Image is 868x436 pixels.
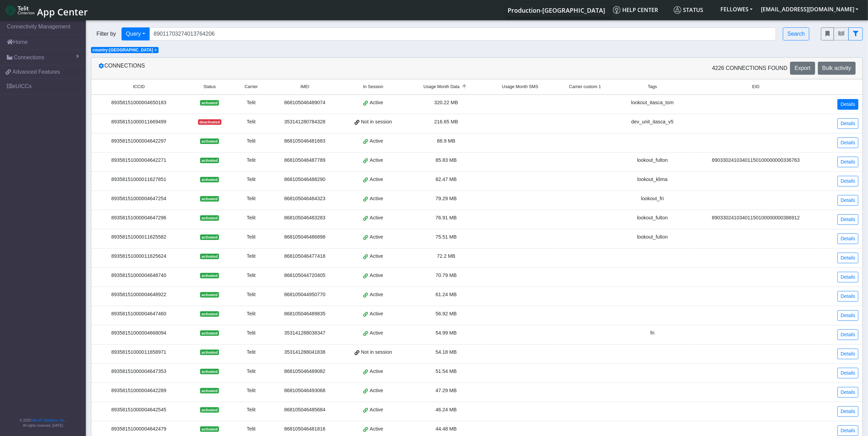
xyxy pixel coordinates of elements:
[95,176,182,183] div: 89358151000011627851
[370,406,383,414] span: Active
[133,84,144,90] span: ICCID
[200,100,219,106] span: activated
[95,137,182,145] div: 89358151000004642297
[752,84,760,90] span: EID
[437,253,455,259] span: 72.2 MB
[837,253,858,263] a: Details
[274,118,336,126] div: 353141280784328
[837,99,858,110] a: Details
[361,118,392,126] span: Not in session
[370,233,383,241] span: Active
[837,329,858,340] a: Details
[237,291,266,299] div: Telit
[818,62,856,75] button: Bulk activity
[200,330,219,336] span: activated
[783,27,809,40] button: Search
[95,99,182,107] div: 89358151000004650183
[198,119,221,125] span: deactivated
[237,118,266,126] div: Telit
[200,215,219,221] span: activated
[837,157,858,167] a: Details
[693,157,819,164] div: 89033024103401150100000000336763
[837,387,858,398] a: Details
[370,157,383,164] span: Active
[200,350,219,355] span: activated
[274,425,336,433] div: 868105046481816
[200,273,219,278] span: activated
[200,234,219,240] span: activated
[436,349,457,355] span: 54.18 MB
[610,3,671,17] a: Help center
[200,311,219,317] span: activated
[436,234,457,240] span: 75.51 MB
[95,118,182,126] div: 89358151000011669499
[436,177,457,182] span: 82.47 MB
[436,196,457,201] span: 79.29 MB
[837,310,858,321] a: Details
[200,177,219,182] span: activated
[5,3,87,17] a: App Center
[274,387,336,395] div: 868105046493068
[436,368,457,374] span: 51.54 MB
[434,119,458,124] span: 216.65 MB
[370,253,383,260] span: Active
[434,100,458,105] span: 320.22 MB
[93,48,153,52] span: country:[GEOGRAPHIC_DATA]
[237,157,266,164] div: Telit
[154,48,157,52] button: Close
[274,272,336,279] div: 868105044720405
[370,214,383,222] span: Active
[200,407,219,413] span: activated
[648,84,657,90] span: Tags
[274,195,336,203] div: 868105046484323
[95,272,182,279] div: 89358151000004648740
[837,214,858,225] a: Details
[613,6,621,14] img: knowledge.svg
[507,3,605,17] a: Your current platform instance
[274,329,336,337] div: 353141288038347
[5,5,34,16] img: logo-telit-cinterion-gw-new.png
[200,196,219,202] span: activated
[274,176,336,183] div: 868105046488290
[93,62,477,75] div: Connections
[837,137,858,148] a: Details
[436,292,457,297] span: 61.24 MB
[363,84,383,90] span: In Session
[149,27,776,40] input: Search...
[95,329,182,337] div: 89358151000004668094
[370,137,383,145] span: Active
[200,254,219,259] span: activated
[95,195,182,203] div: 89358151000004647254
[95,291,182,299] div: 89358151000004648922
[757,3,863,15] button: [EMAIL_ADDRESS][DOMAIN_NAME]
[620,157,685,164] div: lookout_fulton
[620,329,685,337] div: fri
[620,214,685,222] div: lookout_fulton
[837,368,858,378] a: Details
[274,406,336,414] div: 868105046485684
[508,6,605,14] span: Production-[GEOGRAPHIC_DATA]
[837,195,858,206] a: Details
[31,419,65,422] a: Telit IoT Solutions, Inc.
[837,272,858,282] a: Details
[613,6,658,14] span: Help center
[837,233,858,244] a: Details
[790,62,815,75] button: Export
[620,176,685,183] div: lookout_klima
[837,425,858,436] a: Details
[237,406,266,414] div: Telit
[370,310,383,318] span: Active
[200,388,219,393] span: activated
[693,214,819,222] div: 89033024103401150100000000386912
[274,214,336,222] div: 868105046483283
[200,426,219,432] span: activated
[821,27,863,40] div: fitlers menu
[370,425,383,433] span: Active
[370,291,383,299] span: Active
[370,195,383,203] span: Active
[237,425,266,433] div: Telit
[424,84,460,90] span: Usage Month Data
[502,84,539,90] span: Usage Month SMS
[674,6,681,14] img: status.svg
[436,426,457,432] span: 44.48 MB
